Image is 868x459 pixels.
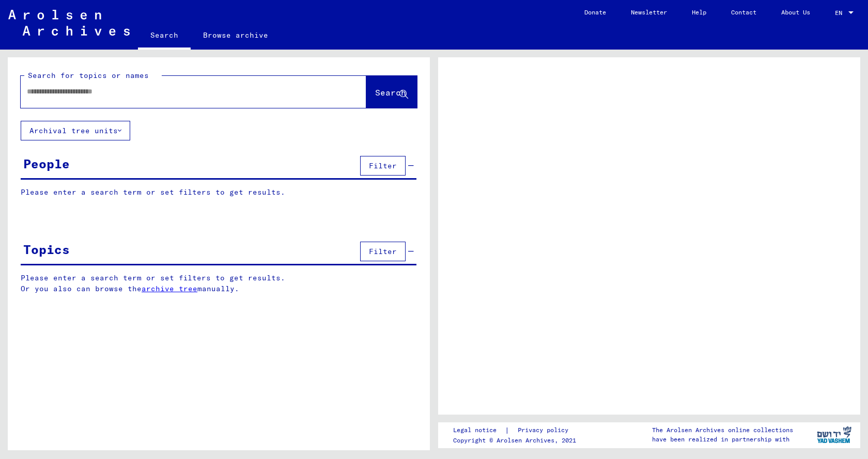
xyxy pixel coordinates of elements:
p: Please enter a search term or set filters to get results. [21,187,416,198]
a: Privacy policy [509,425,581,436]
a: Search [138,23,191,50]
a: Browse archive [191,23,281,48]
button: Filter [360,242,406,261]
button: Archival tree units [21,121,130,140]
span: EN [835,9,846,17]
button: Filter [360,156,406,176]
div: | [453,425,581,436]
span: Search [375,87,406,98]
p: Copyright © Arolsen Archives, 2021 [453,436,581,445]
span: Filter [369,161,397,170]
a: Legal notice [453,425,505,436]
button: Search [366,76,417,108]
p: Please enter a search term or set filters to get results. Or you also can browse the manually. [21,273,417,294]
a: archive tree [142,284,197,293]
p: The Arolsen Archives online collections [652,425,793,435]
div: People [23,154,70,173]
img: Arolsen_neg.svg [8,10,130,36]
mat-label: Search for topics or names [28,71,149,80]
img: yv_logo.png [815,422,854,448]
p: have been realized in partnership with [652,435,793,444]
div: Topics [23,240,70,259]
span: Filter [369,247,397,256]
